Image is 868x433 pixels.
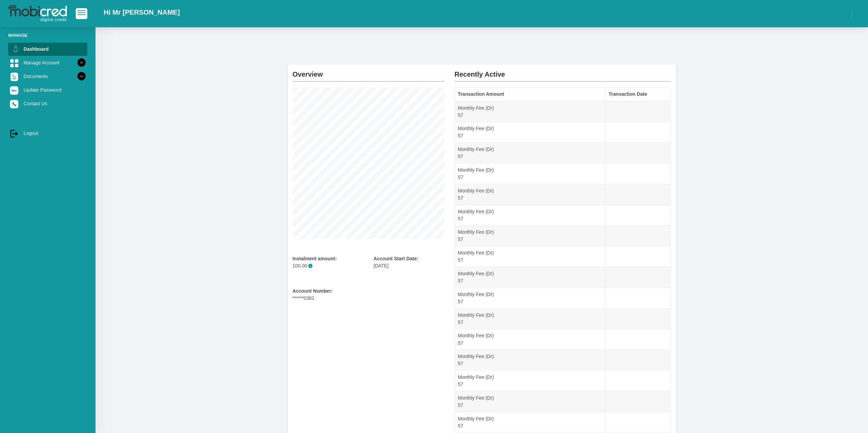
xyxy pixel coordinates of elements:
a: Manage Account [8,56,87,69]
td: Monthly Fee (Dr) 57 [455,350,605,371]
th: Transaction Amount [455,88,605,101]
td: Monthly Fee (Dr) 57 [455,184,605,205]
a: Dashboard [8,43,87,56]
h2: Overview [293,65,444,78]
a: Logout [8,127,87,140]
p: 100.00 [293,262,364,269]
a: Update Password [8,83,87,96]
td: Monthly Fee (Dr) 57 [455,288,605,309]
td: Monthly Fee (Dr) 57 [455,143,605,164]
td: Monthly Fee (Dr) 57 [455,371,605,391]
b: Instalment amount: [293,256,337,261]
td: Monthly Fee (Dr) 57 [455,329,605,350]
td: Monthly Fee (Dr) 57 [455,412,605,433]
th: Transaction Date [605,88,671,101]
td: Monthly Fee (Dr) 57 [455,391,605,412]
div: [DATE] [373,255,444,269]
li: Manage [8,32,87,38]
h2: Recently Active [455,65,671,78]
td: Monthly Fee (Dr) 57 [455,308,605,329]
a: Documents [8,70,87,83]
td: Monthly Fee (Dr) 57 [455,226,605,246]
h2: Hi Mr [PERSON_NAME] [104,8,180,16]
b: Account Start Date: [373,256,418,261]
td: Monthly Fee (Dr) 57 [455,164,605,184]
td: Monthly Fee (Dr) 57 [455,205,605,226]
b: Account Number: [293,288,333,294]
td: Monthly Fee (Dr) 57 [455,122,605,143]
span: i [308,264,313,268]
a: Contact Us [8,97,87,110]
td: Monthly Fee (Dr) 57 [455,101,605,122]
td: Monthly Fee (Dr) 57 [455,267,605,288]
img: logo-mobicred.svg [8,5,67,22]
td: Monthly Fee (Dr) 57 [455,246,605,267]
